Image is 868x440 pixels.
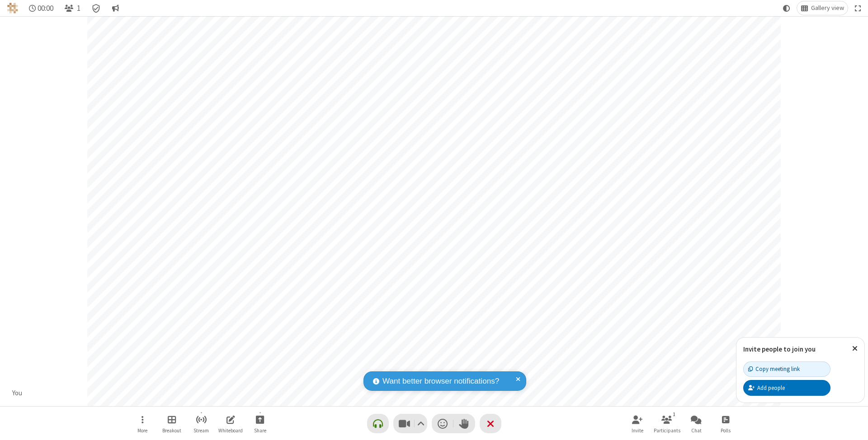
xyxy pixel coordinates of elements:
span: Share [254,428,266,433]
div: You [9,388,26,398]
button: Connect your audio [367,414,389,433]
button: Using system theme [779,1,794,15]
button: Send a reaction [432,414,453,433]
button: Add people [743,380,830,395]
span: 00:00 [38,4,53,13]
span: Polls [721,428,731,433]
button: Start streaming [188,411,215,436]
img: QA Selenium DO NOT DELETE OR CHANGE [7,3,18,14]
button: Open menu [129,411,156,436]
button: End or leave meeting [480,414,501,433]
button: Start sharing [246,411,274,436]
button: Invite participants (⌘+Shift+I) [624,411,651,436]
div: 1 [670,410,678,418]
button: Fullscreen [851,1,865,15]
span: Breakout [162,428,181,433]
button: Open chat [683,411,710,436]
button: Video setting [415,414,427,433]
span: Chat [691,428,702,433]
button: Raise hand [453,414,475,433]
span: 1 [77,4,80,13]
button: Open participant list [61,1,84,15]
button: Close popover [845,338,864,360]
label: Invite people to join you [743,345,816,353]
button: Copy meeting link [743,361,830,377]
div: Meeting details Encryption enabled [88,1,105,15]
span: Stream [193,428,209,433]
button: Open shared whiteboard [217,411,244,436]
span: Participants [654,428,680,433]
button: Manage Breakout Rooms [158,411,185,436]
span: Gallery view [811,5,844,12]
div: Timer [25,1,57,15]
div: Copy meeting link [748,365,800,373]
span: Invite [632,428,643,433]
button: Open participant list [653,411,680,436]
button: Open poll [712,411,739,436]
span: Whiteboard [218,428,243,433]
button: Stop video (⌘+Shift+V) [393,414,427,433]
button: Conversation [108,1,123,15]
button: Change layout [797,1,848,15]
span: Want better browser notifications? [382,375,499,387]
span: More [137,428,147,433]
